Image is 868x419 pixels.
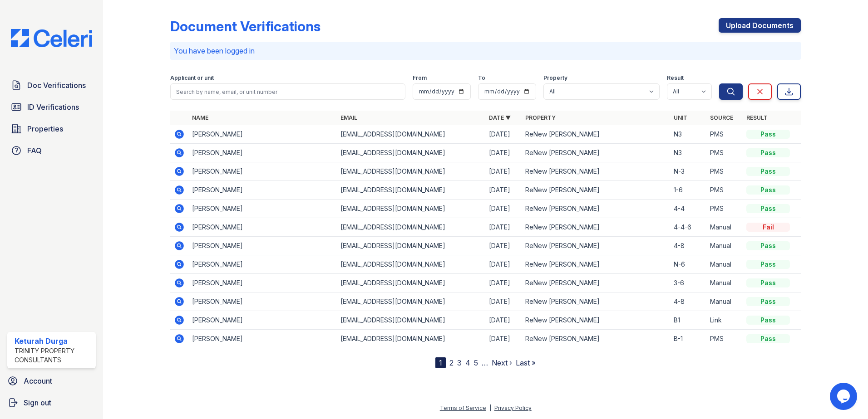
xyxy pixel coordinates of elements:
td: Manual [706,255,743,274]
td: PMS [706,144,743,162]
td: ReNew [PERSON_NAME] [522,144,670,162]
td: ReNew [PERSON_NAME] [522,237,670,255]
td: N3 [670,144,706,162]
span: Properties [27,123,63,134]
td: ReNew [PERSON_NAME] [522,274,670,292]
a: Doc Verifications [7,76,96,94]
div: 1 [435,357,446,368]
span: ID Verifications [27,102,79,112]
td: [PERSON_NAME] [188,311,337,330]
td: [EMAIL_ADDRESS][DOMAIN_NAME] [337,144,485,162]
div: Pass [746,130,790,139]
div: Fail [746,223,790,232]
td: Manual [706,237,743,255]
div: Pass [746,241,790,250]
td: [PERSON_NAME] [188,255,337,274]
td: [PERSON_NAME] [188,200,337,218]
td: [DATE] [485,237,522,255]
td: [DATE] [485,144,522,162]
div: Pass [746,334,790,343]
span: Doc Verifications [27,80,86,91]
td: [EMAIL_ADDRESS][DOMAIN_NAME] [337,162,485,181]
a: Next › [492,358,512,367]
a: Unit [674,114,687,121]
td: PMS [706,330,743,348]
td: [DATE] [485,255,522,274]
td: ReNew [PERSON_NAME] [522,218,670,237]
td: [EMAIL_ADDRESS][DOMAIN_NAME] [337,237,485,255]
div: Pass [746,278,790,287]
td: ReNew [PERSON_NAME] [522,292,670,311]
td: ReNew [PERSON_NAME] [522,125,670,144]
td: N-6 [670,255,706,274]
a: 2 [449,358,454,367]
td: [DATE] [485,162,522,181]
a: Account [4,372,99,390]
td: PMS [706,181,743,200]
td: [PERSON_NAME] [188,292,337,311]
div: Pass [746,316,790,325]
td: Manual [706,218,743,237]
td: ReNew [PERSON_NAME] [522,311,670,330]
td: [EMAIL_ADDRESS][DOMAIN_NAME] [337,200,485,218]
td: PMS [706,162,743,181]
a: Sign out [4,394,99,412]
td: ReNew [PERSON_NAME] [522,255,670,274]
div: Document Verifications [170,18,321,34]
label: To [478,74,485,82]
a: Privacy Policy [494,404,532,411]
label: From [413,74,427,82]
td: ReNew [PERSON_NAME] [522,181,670,200]
td: [PERSON_NAME] [188,237,337,255]
a: 3 [457,358,462,367]
td: ReNew [PERSON_NAME] [522,200,670,218]
td: [PERSON_NAME] [188,144,337,162]
span: Account [24,375,52,386]
td: [PERSON_NAME] [188,330,337,348]
td: [PERSON_NAME] [188,181,337,200]
div: Pass [746,297,790,306]
span: FAQ [27,145,42,156]
a: Terms of Service [440,404,486,411]
a: FAQ [7,141,96,160]
td: [DATE] [485,218,522,237]
iframe: chat widget [830,383,859,410]
td: Manual [706,274,743,292]
td: [EMAIL_ADDRESS][DOMAIN_NAME] [337,292,485,311]
td: [DATE] [485,200,522,218]
td: [PERSON_NAME] [188,162,337,181]
td: [DATE] [485,181,522,200]
p: You have been logged in [174,45,797,56]
td: ReNew [PERSON_NAME] [522,330,670,348]
td: [DATE] [485,125,522,144]
div: Pass [746,185,790,195]
div: Keturah Durga [15,336,92,346]
td: [EMAIL_ADDRESS][DOMAIN_NAME] [337,255,485,274]
td: [DATE] [485,292,522,311]
a: Name [192,114,208,121]
td: B-1 [670,330,706,348]
div: Pass [746,260,790,269]
div: Trinity Property Consultants [15,346,92,365]
td: 4-4-6 [670,218,706,237]
div: Pass [746,167,790,176]
label: Property [543,74,567,82]
a: Properties [7,120,96,138]
label: Result [667,74,684,82]
a: Upload Documents [719,18,801,33]
div: Pass [746,148,790,157]
td: [DATE] [485,330,522,348]
td: N-3 [670,162,706,181]
input: Search by name, email, or unit number [170,83,405,100]
a: ID Verifications [7,98,96,116]
a: Date ▼ [489,114,511,121]
td: [EMAIL_ADDRESS][DOMAIN_NAME] [337,311,485,330]
td: [EMAIL_ADDRESS][DOMAIN_NAME] [337,330,485,348]
td: 3-6 [670,274,706,292]
td: 4-4 [670,200,706,218]
td: PMS [706,200,743,218]
a: 4 [465,358,470,367]
img: CE_Logo_Blue-a8612792a0a2168367f1c8372b55b34899dd931a85d93a1a3d3e32e68fde9ad4.png [4,29,99,47]
td: [EMAIL_ADDRESS][DOMAIN_NAME] [337,125,485,144]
